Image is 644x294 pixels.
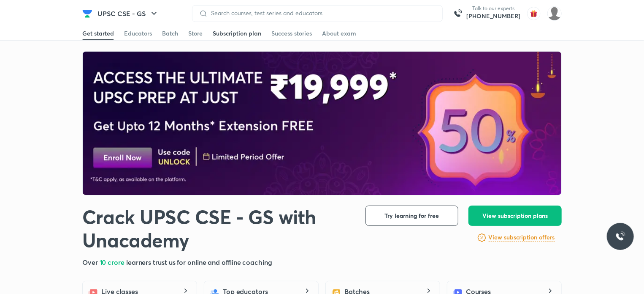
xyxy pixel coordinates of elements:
[208,10,436,16] input: Search courses, test series and educators
[365,206,458,226] button: Try learning for free
[449,5,466,22] img: call-us
[489,233,555,242] h6: View subscription offers
[213,27,261,40] a: Subscription plan
[188,29,203,38] div: Store
[489,233,555,243] a: View subscription offers
[271,27,312,40] a: Success stories
[527,7,541,20] img: avatar
[271,29,312,38] div: Success stories
[466,12,520,20] a: [PHONE_NUMBER]
[124,29,152,38] div: Educators
[100,258,126,267] span: 10 crore
[466,5,520,12] p: Talk to our experts
[188,27,203,40] a: Store
[162,27,178,40] a: Batch
[385,212,439,220] span: Try learning for free
[162,29,178,38] div: Batch
[82,27,114,40] a: Get started
[213,29,261,38] div: Subscription plan
[82,206,352,252] h1: Crack UPSC CSE - GS with Unacademy
[124,27,152,40] a: Educators
[126,258,272,267] span: learners trust us for online and offline coaching
[482,212,548,220] span: View subscription plans
[322,27,356,40] a: About exam
[468,206,562,226] button: View subscription plans
[82,29,114,38] div: Get started
[82,8,92,19] img: Company Logo
[322,29,356,38] div: About exam
[615,231,625,242] img: ttu
[82,258,100,267] span: Over
[547,6,562,21] img: Vipul
[92,5,164,22] button: UPSC CSE - GS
